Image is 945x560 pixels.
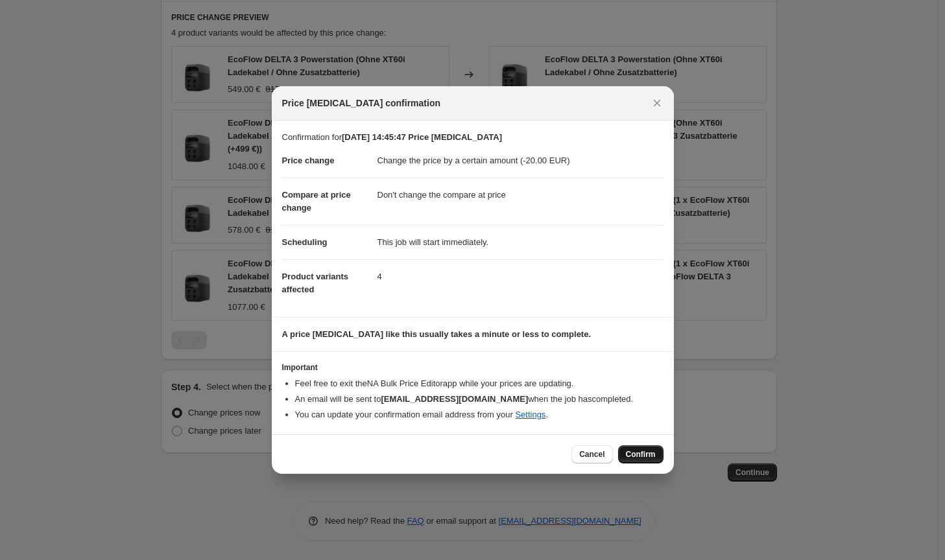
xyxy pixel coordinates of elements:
button: Confirm [618,445,664,463]
span: Price change [282,156,335,165]
li: An email will be sent to when the job has completed . [295,393,664,406]
dd: Don't change the compare at price [377,178,664,212]
dd: Change the price by a certain amount (-20.00 EUR) [377,144,664,178]
h3: Important [282,362,664,373]
li: Feel free to exit the NA Bulk Price Editor app while your prices are updating. [295,377,664,390]
a: Settings [515,410,545,419]
span: Cancel [579,449,604,460]
span: Compare at price change [282,190,351,213]
dd: This job will start immediately. [377,225,664,259]
span: Scheduling [282,237,328,247]
button: Close [648,94,666,112]
dd: 4 [377,259,664,294]
button: Cancel [571,445,612,463]
b: A price [MEDICAL_DATA] like this usually takes a minute or less to complete. [282,329,592,339]
span: Confirm [626,449,656,460]
p: Confirmation for [282,131,664,144]
b: [EMAIL_ADDRESS][DOMAIN_NAME] [381,394,528,404]
li: You can update your confirmation email address from your . [295,408,664,421]
span: Price [MEDICAL_DATA] confirmation [282,97,441,110]
span: Product variants affected [282,272,349,294]
b: [DATE] 14:45:47 Price [MEDICAL_DATA] [342,132,502,142]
